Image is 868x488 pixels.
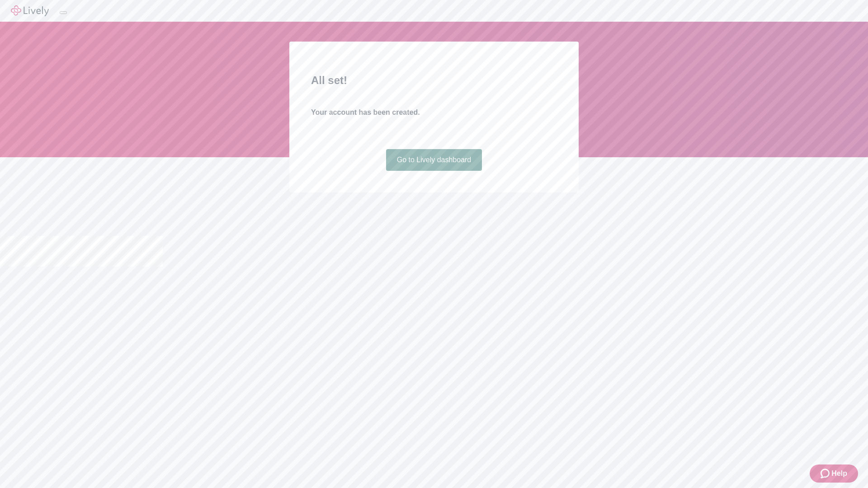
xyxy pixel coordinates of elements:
[60,11,67,14] button: Log out
[311,72,557,89] h2: All set!
[386,149,482,171] a: Go to Lively dashboard
[11,5,49,16] img: Lively
[821,468,831,479] svg: Zendesk support icon
[831,468,847,479] span: Help
[311,107,557,118] h4: Your account has been created.
[810,465,858,483] button: Zendesk support iconHelp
